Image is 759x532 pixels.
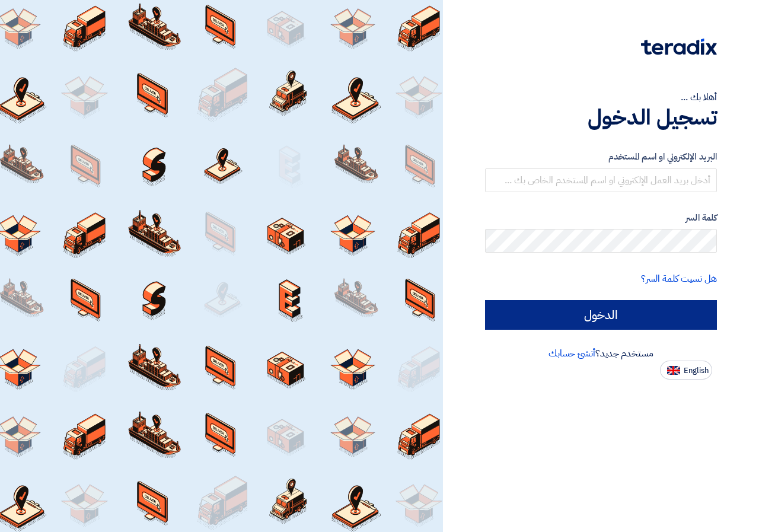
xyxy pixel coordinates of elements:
[485,300,717,330] input: الدخول
[684,367,709,375] span: English
[485,90,717,104] div: أهلا بك ...
[641,272,717,286] a: هل نسيت كلمة السر؟
[485,104,717,130] h1: تسجيل الدخول
[667,366,680,375] img: en-US.png
[660,361,712,380] button: English
[641,39,717,55] img: Teradix logo
[485,346,717,361] div: مستخدم جديد؟
[485,168,717,192] input: أدخل بريد العمل الإلكتروني او اسم المستخدم الخاص بك ...
[548,346,595,361] a: أنشئ حسابك
[485,150,717,164] label: البريد الإلكتروني او اسم المستخدم
[485,211,717,225] label: كلمة السر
